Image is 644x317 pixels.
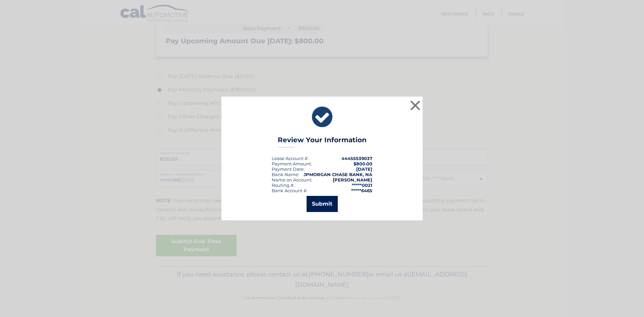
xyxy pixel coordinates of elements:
button: Submit [307,196,338,212]
div: Payment Amount: [272,161,312,166]
span: $800.00 [354,161,372,166]
strong: JPMORGAN CHASE BANK, NA [304,172,372,177]
div: Bank Name: [272,172,299,177]
div: Routing #: [272,182,294,188]
span: [DATE] [356,166,372,172]
div: Name on Account: [272,177,312,182]
h3: Review Your Information [278,136,367,148]
div: Lease Account #: [272,156,309,161]
div: Bank Account #: [272,188,308,193]
button: × [409,99,422,112]
div: : [272,166,305,172]
strong: 44455539037 [341,156,372,161]
strong: [PERSON_NAME] [333,177,372,182]
span: Payment Date [272,166,304,172]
